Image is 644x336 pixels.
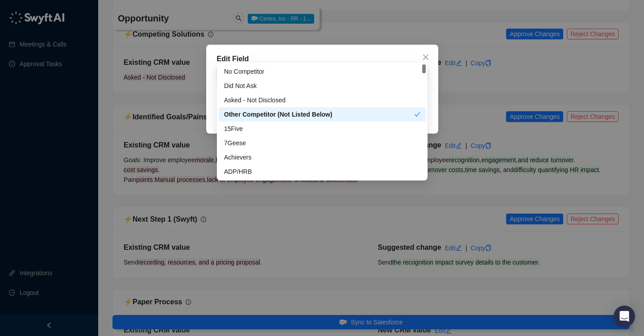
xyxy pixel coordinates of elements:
span: check [414,111,420,118]
button: Close [419,50,433,64]
div: No Competitor [224,67,420,76]
span: close [422,54,429,61]
div: ADP/HRB [219,164,426,179]
div: 7Geese [224,138,420,148]
div: No Competitor [219,64,426,79]
div: Other Competitor (Not Listed Below) [219,107,426,122]
div: Asked - Not Disclosed [224,95,420,105]
div: Did Not Ask [224,81,420,91]
div: ADP/HRB [224,167,420,176]
div: Other Competitor (Not Listed Below) [224,109,414,119]
div: Achievers [224,152,420,162]
div: Did Not Ask [219,79,426,93]
div: 15Five [219,122,426,136]
div: 15Five [224,124,420,134]
div: Asked - Not Disclosed [219,93,426,107]
div: Achievers [219,150,426,164]
div: 7Geese [219,136,426,150]
div: Edit Field [217,54,428,64]
div: Open Intercom Messenger [614,306,635,327]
